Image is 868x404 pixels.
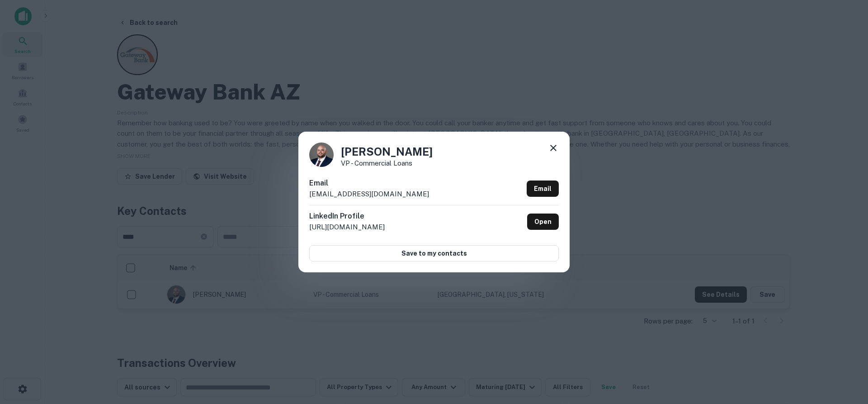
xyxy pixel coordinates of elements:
[309,222,385,233] p: [URL][DOMAIN_NAME]
[823,332,868,375] iframe: Chat Widget
[309,178,429,189] h6: Email
[527,214,559,230] a: Open
[309,245,559,261] button: Save to my contacts
[309,143,334,167] img: 1648144796081
[527,181,559,197] a: Email
[341,143,433,160] h4: [PERSON_NAME]
[309,189,429,200] p: [EMAIL_ADDRESS][DOMAIN_NAME]
[341,160,433,166] p: VP - Commercial Loans
[309,211,385,222] h6: LinkedIn Profile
